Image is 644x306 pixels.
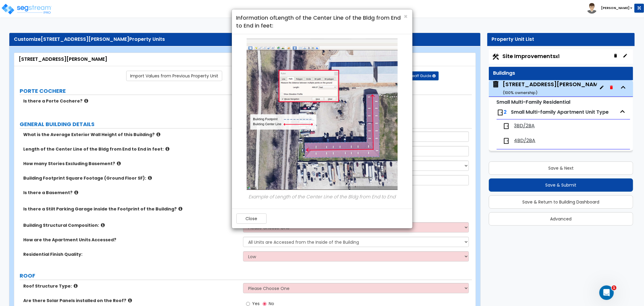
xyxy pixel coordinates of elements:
span: × [404,12,408,21]
button: Close [236,213,267,224]
h4: Information of Length of the Center Line of the Bldg from End to End in feet: [236,14,408,29]
iframe: Intercom live chat [599,285,614,300]
button: Close [404,13,408,20]
span: 1 [612,285,617,290]
img: building-center-line-03-min.jpg [247,39,398,190]
i: Example of Length of the Center Line of the Bldg from End to End [248,194,396,200]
